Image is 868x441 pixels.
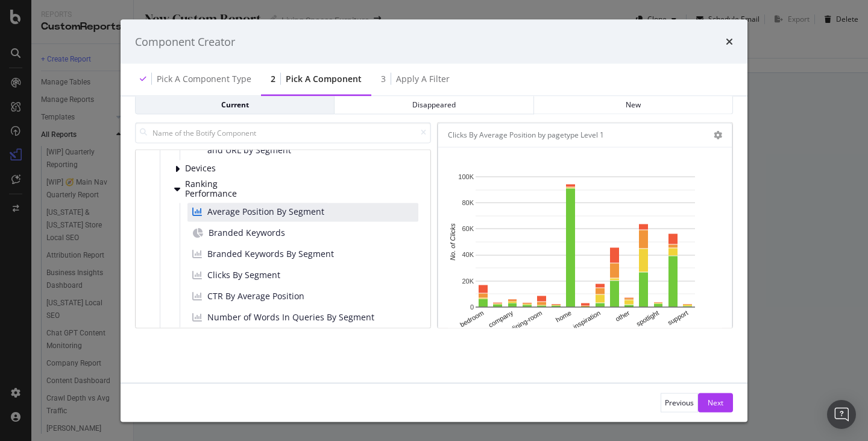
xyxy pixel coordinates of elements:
div: Next [708,397,723,407]
text: No. of Clicks [449,223,456,261]
div: Open Intercom Messenger [827,400,856,429]
text: 80K [462,199,474,206]
span: CTR By Average Position [207,290,304,302]
text: 0 [470,303,474,311]
text: other [614,309,631,323]
button: Disappeared [335,95,533,114]
div: Component Creator [135,34,235,49]
span: Devices [185,163,239,174]
div: Disappeared [344,100,523,110]
span: Branded Keywords By Segment [207,248,334,260]
div: Pick a Component [286,73,362,85]
span: Branded Keywords [209,227,285,239]
div: 2 [271,73,275,85]
div: Current [145,100,324,110]
div: modal [121,19,747,422]
text: 100K [458,173,474,180]
text: dining-room [509,309,543,332]
div: Clicks By Average Position by pagetype Level 1 [448,129,604,141]
text: spotlight [635,309,659,328]
text: company [487,309,514,329]
input: Name of the Botify Component [135,122,431,143]
button: New [534,95,733,114]
text: home [555,309,573,323]
div: New [544,100,723,110]
text: 20K [462,278,474,285]
div: Apply a Filter [396,73,450,85]
span: Number of Words In Queries By Segment [207,311,374,323]
div: times [726,34,733,49]
svg: A chart. [448,170,722,334]
span: Ranking Performance [185,179,239,198]
text: 40K [462,251,474,258]
button: Previous [661,393,698,412]
text: 60K [462,225,474,232]
div: Previous [665,397,694,407]
div: 3 [381,73,386,85]
span: Clicks By Segment [207,269,280,281]
button: Current [135,95,335,114]
span: Average Position By Segment [207,206,324,218]
button: Next [698,393,733,412]
div: Pick a Component type [157,73,251,85]
text: bedroom [459,309,485,328]
text: inspiration [572,309,602,330]
text: support [667,309,690,326]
